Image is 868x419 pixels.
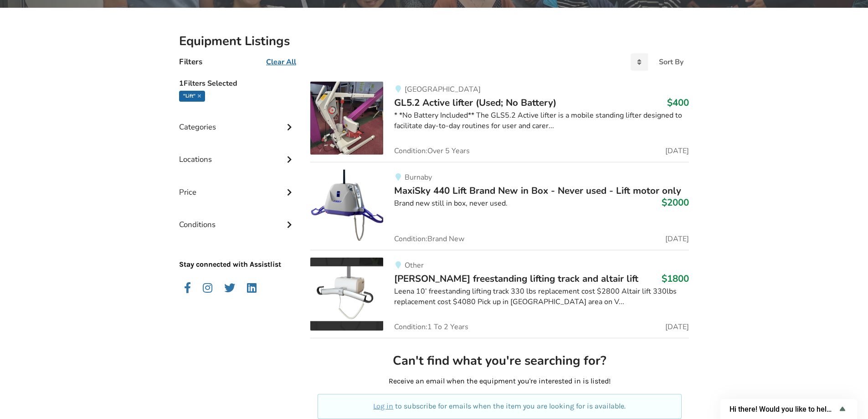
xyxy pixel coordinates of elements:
[667,97,689,109] h3: $400
[665,323,689,331] span: [DATE]
[659,58,683,66] div: Sort By
[394,286,689,307] div: Leena 10’ freestanding lifting track 330 lbs replacement cost $2800 Altair lift 330lbs replacemen...
[405,172,432,182] span: Burnaby
[318,376,682,387] p: Receive an email when the equipment you're interested in is listed!
[394,272,638,285] span: [PERSON_NAME] freestanding lifting track and altair lift
[394,198,689,209] div: Brand new still in box, never used.
[729,405,837,414] span: Hi there! Would you like to help us improve AssistList?
[394,96,556,109] span: GL5.2 Active lifter (Used; No Battery)
[310,170,383,243] img: transfer aids-maxisky 440 lift brand new in box - never used - lift motor only
[394,323,468,331] span: Condition: 1 To 2 Years
[665,147,689,155] span: [DATE]
[310,82,383,155] img: transfer aids-gl5.2 active lifter (used; no battery)
[310,82,689,162] a: transfer aids-gl5.2 active lifter (used; no battery)[GEOGRAPHIC_DATA]GL5.2 Active lifter (Used; N...
[179,136,296,169] div: Locations
[394,110,689,131] div: * *No Battery Included** The GLS5.2 Active lifter is a mobile standing lifter designed to facilit...
[179,202,296,234] div: Conditions
[179,234,296,270] p: Stay connected with Assistlist
[665,235,689,243] span: [DATE]
[179,91,205,102] div: "lift"
[662,197,689,208] h3: $2000
[179,33,689,49] h2: Equipment Listings
[329,401,671,412] p: to subscribe for emails when the item you are looking for is available.
[394,184,681,197] span: MaxiSky 440 Lift Brand New in Box - Never used - Lift motor only
[179,57,202,67] h4: Filters
[662,273,689,285] h3: $1800
[310,162,689,250] a: transfer aids-maxisky 440 lift brand new in box - never used - lift motor onlyBurnabyMaxiSky 440 ...
[729,403,848,414] button: Show survey - Hi there! Would you like to help us improve AssistList?
[394,147,470,155] span: Condition: Over 5 Years
[405,260,424,270] span: Other
[318,353,682,369] h2: Can't find what you're searching for?
[394,235,464,243] span: Condition: Brand New
[179,74,296,91] h5: 1 Filters Selected
[310,250,689,338] a: transfer aids-leena freestanding lifting track and altair liftOther[PERSON_NAME] freestanding lif...
[405,84,481,94] span: [GEOGRAPHIC_DATA]
[310,258,383,331] img: transfer aids-leena freestanding lifting track and altair lift
[179,104,296,136] div: Categories
[266,57,296,67] u: Clear All
[373,402,393,410] a: Log in
[179,169,296,202] div: Price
